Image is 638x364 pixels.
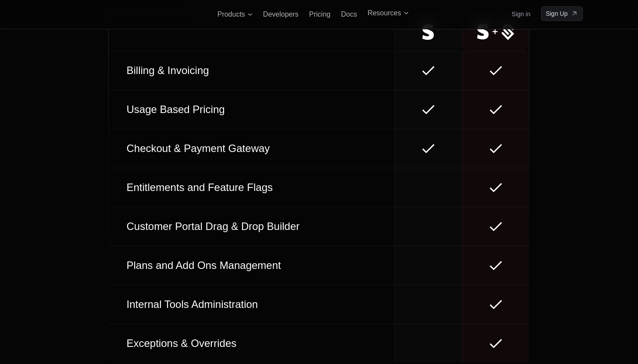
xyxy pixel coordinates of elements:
[541,6,583,21] a: [object Object]
[217,11,245,18] span: Products
[123,258,380,272] div: Plans and Add Ons Management
[512,7,531,21] a: Sign in
[123,141,380,155] div: Checkout & Payment Gateway
[367,9,401,17] span: Resources
[123,64,380,78] div: Billing & Invoicing
[123,180,380,194] div: Entitlements and Feature Flags
[123,297,380,311] div: Internal Tools Administration
[123,336,380,350] div: Exceptions & Overrides
[123,102,380,117] div: Usage Based Pricing
[263,11,299,18] a: Developers
[341,10,357,18] a: Docs
[546,9,568,18] span: Sign Up
[309,11,331,18] a: Pricing
[123,219,380,233] div: Customer Portal Drag & Drop Builder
